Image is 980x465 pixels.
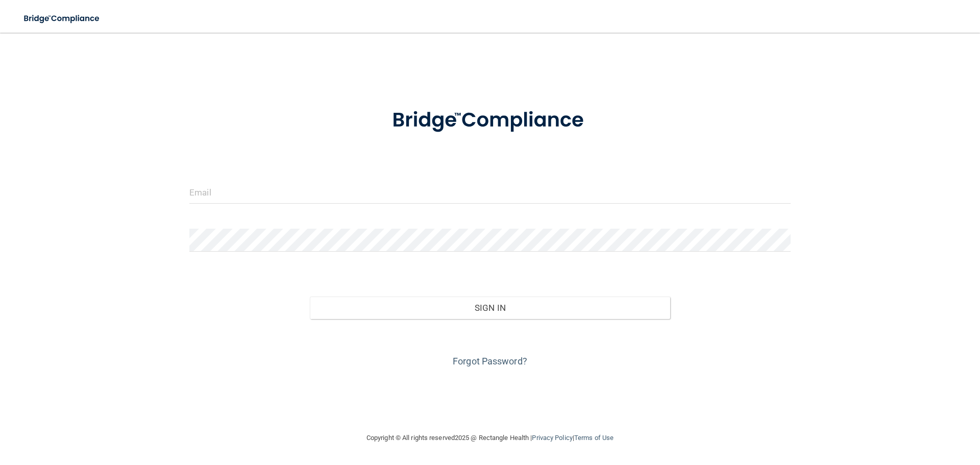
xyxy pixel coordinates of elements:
[574,434,614,442] a: Terms of Use
[310,297,671,319] button: Sign In
[453,356,527,366] a: Forgot Password?
[15,8,109,29] img: bridge_compliance_login_screen.278c3ca4.svg
[371,94,609,147] img: bridge_compliance_login_screen.278c3ca4.svg
[532,434,572,442] a: Privacy Policy
[304,422,676,454] div: Copyright © All rights reserved 2025 @ Rectangle Health | |
[189,181,791,204] input: Email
